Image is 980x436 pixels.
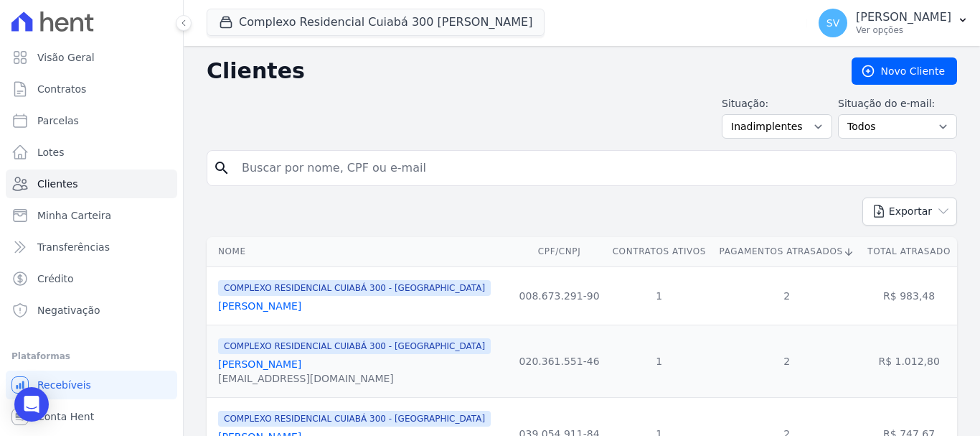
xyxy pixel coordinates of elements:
span: Visão Geral [37,50,95,65]
td: 2 [712,266,861,325]
a: Clientes [6,170,177,198]
span: Parcelas [37,113,79,128]
span: Contratos [37,82,86,96]
input: Buscar por nome, CPF ou e-mail [233,154,951,182]
i: search [213,159,230,177]
a: Parcelas [6,106,177,135]
label: Situação do e-mail: [838,96,957,111]
span: Transferências [37,240,110,254]
td: 008.673.291-90 [513,266,606,325]
span: SV [826,18,839,28]
h2: Clientes [207,58,829,84]
label: Situação: [722,96,832,111]
span: COMPLEXO RESIDENCIAL CUIABÁ 300 - [GEOGRAPHIC_DATA] [218,338,491,354]
button: Exportar [862,198,957,226]
th: Contratos Ativos [606,237,713,266]
span: Negativação [37,303,100,317]
a: Minha Carteira [6,201,177,230]
a: [PERSON_NAME] [218,300,301,312]
button: SV [PERSON_NAME] Ver opções [807,3,980,43]
span: Recebíveis [37,378,91,392]
span: Lotes [37,145,65,159]
td: 2 [712,325,861,397]
td: 1 [606,266,713,325]
a: Transferências [6,233,177,261]
td: 1 [606,325,713,397]
p: [PERSON_NAME] [856,10,951,24]
button: Complexo Residencial Cuiabá 300 [PERSON_NAME] [207,9,545,36]
span: Conta Hent [37,409,94,424]
th: Total Atrasado [861,237,957,266]
th: Pagamentos Atrasados [712,237,861,266]
a: Crédito [6,264,177,293]
span: Clientes [37,177,77,191]
th: Nome [207,237,513,266]
span: COMPLEXO RESIDENCIAL CUIABÁ 300 - [GEOGRAPHIC_DATA] [218,280,491,296]
p: Ver opções [856,24,951,36]
td: 020.361.551-46 [513,325,606,397]
div: Plataformas [11,348,171,365]
a: [PERSON_NAME] [218,358,301,370]
span: Minha Carteira [37,208,111,223]
div: [EMAIL_ADDRESS][DOMAIN_NAME] [218,371,491,386]
a: Conta Hent [6,402,177,431]
td: R$ 983,48 [861,266,957,325]
a: Novo Cliente [852,57,957,85]
a: Contratos [6,75,177,103]
span: Crédito [37,272,74,286]
a: Lotes [6,138,177,167]
a: Negativação [6,296,177,325]
a: Visão Geral [6,43,177,72]
div: Open Intercom Messenger [14,387,49,422]
a: Recebíveis [6,371,177,399]
span: COMPLEXO RESIDENCIAL CUIABÁ 300 - [GEOGRAPHIC_DATA] [218,411,491,427]
th: CPF/CNPJ [513,237,606,266]
td: R$ 1.012,80 [861,325,957,397]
